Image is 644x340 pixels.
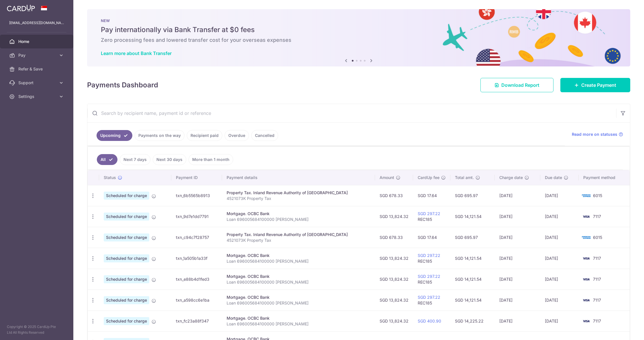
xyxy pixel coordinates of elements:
[104,233,149,241] span: Scheduled for charge
[9,20,64,26] p: [EMAIL_ADDRESS][DOMAIN_NAME]
[499,175,523,180] span: Charge date
[189,154,233,165] a: More than 1 month
[227,294,370,300] div: Mortgage. OCBC Bank
[171,185,222,206] td: txn_6b5565b8913
[104,275,149,283] span: Scheduled for charge
[104,317,149,325] span: Scheduled for charge
[101,25,616,34] h5: Pay internationally via Bank Transfer at $0 fees
[87,9,630,66] img: Bank transfer banner
[540,185,579,206] td: [DATE]
[135,130,184,141] a: Payments on the way
[375,269,413,290] td: SGD 13,824.32
[104,296,149,304] span: Scheduled for charge
[450,185,495,206] td: SGD 695.97
[495,310,540,331] td: [DATE]
[580,318,592,325] img: Bank Card
[227,190,370,196] div: Property Tax. Inland Revenue Authority of [GEOGRAPHIC_DATA]
[560,78,630,92] a: Create Payment
[540,310,579,331] td: [DATE]
[87,104,616,122] input: Search by recipient name, payment id or reference
[87,80,158,90] h4: Payments Dashboard
[495,269,540,290] td: [DATE]
[580,276,592,283] img: Bank Card
[18,52,56,58] span: Pay
[18,39,56,44] span: Home
[593,214,601,219] span: 7117
[413,206,450,227] td: REC185
[418,319,441,323] a: SGD 400.90
[7,5,35,11] img: CardUp
[593,298,601,302] span: 7117
[227,253,370,258] div: Mortgage. OCBC Bank
[540,248,579,269] td: [DATE]
[171,206,222,227] td: txn_9d7e1dd7791
[171,310,222,331] td: txn_fc23a88f347
[450,290,495,310] td: SGD 14,121.54
[104,192,149,200] span: Scheduled for charge
[572,131,617,137] span: Read more on statuses
[18,80,56,86] span: Support
[545,175,562,180] span: Due date
[227,321,370,327] p: Loan 696005684100000 [PERSON_NAME]
[495,290,540,310] td: [DATE]
[97,154,117,165] a: All
[495,206,540,227] td: [DATE]
[593,277,601,282] span: 7117
[450,248,495,269] td: SGD 14,121.54
[375,290,413,310] td: SGD 13,824.32
[227,217,370,222] p: Loan 696005684100000 [PERSON_NAME]
[495,248,540,269] td: [DATE]
[101,37,616,44] h6: Zero processing fees and lowered transfer cost for your overseas expenses
[171,227,222,248] td: txn_c94c7f28757
[375,227,413,248] td: SGD 678.33
[104,175,116,180] span: Status
[18,94,56,99] span: Settings
[375,248,413,269] td: SGD 13,824.32
[227,315,370,321] div: Mortgage. OCBC Bank
[501,82,539,89] span: Download Report
[104,213,149,221] span: Scheduled for charge
[227,274,370,279] div: Mortgage. OCBC Bank
[413,248,450,269] td: REC185
[455,175,474,180] span: Total amt.
[227,232,370,237] div: Property Tax. Inland Revenue Authority of [GEOGRAPHIC_DATA]
[101,18,616,23] p: NEW
[413,290,450,310] td: REC185
[227,237,370,243] p: 4521073K Property Tax
[572,131,623,137] a: Read more on statuses
[480,78,553,92] a: Download Report
[101,50,172,56] a: Learn more about Bank Transfer
[171,290,222,310] td: txn_a598cc6e1ba
[593,193,602,198] span: 6015
[593,319,601,323] span: 7117
[227,279,370,285] p: Loan 696005684100000 [PERSON_NAME]
[579,170,630,185] th: Payment method
[593,256,601,261] span: 7117
[171,170,222,185] th: Payment ID
[227,211,370,217] div: Mortgage. OCBC Bank
[171,269,222,290] td: txn_e88b4d1fed3
[540,269,579,290] td: [DATE]
[380,175,394,180] span: Amount
[495,227,540,248] td: [DATE]
[450,227,495,248] td: SGD 695.97
[418,175,439,180] span: CardUp fee
[540,206,579,227] td: [DATE]
[580,213,592,220] img: Bank Card
[418,295,440,300] a: SGD 297.22
[222,170,375,185] th: Payment details
[225,130,249,141] a: Overdue
[540,290,579,310] td: [DATE]
[580,234,592,241] img: Bank Card
[580,255,592,262] img: Bank Card
[413,227,450,248] td: SGD 17.64
[413,185,450,206] td: SGD 17.64
[187,130,222,141] a: Recipient paid
[593,235,602,240] span: 6015
[450,269,495,290] td: SGD 14,121.54
[375,310,413,331] td: SGD 13,824.32
[104,254,149,262] span: Scheduled for charge
[18,66,56,72] span: Refer & Save
[450,310,495,331] td: SGD 14,225.22
[580,297,592,304] img: Bank Card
